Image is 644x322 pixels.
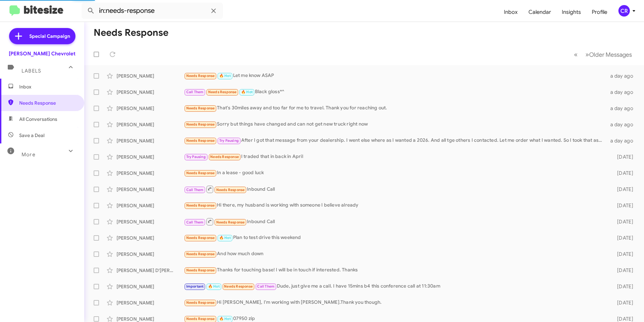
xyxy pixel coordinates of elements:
div: After I got that message from your dealership. I went else where as I wanted a 2026. And all tge ... [184,137,606,144]
div: Inbound Call [184,217,606,226]
span: Try Pausing [219,138,239,143]
div: [PERSON_NAME] [117,105,184,112]
div: [PERSON_NAME] [117,218,184,225]
input: Search [82,3,223,19]
div: [PERSON_NAME] [117,121,184,128]
a: Insights [556,2,586,22]
div: Let me know ASAP [184,72,606,80]
h1: Needs Response [94,27,168,38]
span: Needs Response [186,317,215,321]
button: CR [613,5,637,17]
div: [PERSON_NAME] [117,137,184,144]
div: [PERSON_NAME] [117,235,184,241]
div: Sorry but things have changed and can not get new truck right now [184,120,606,128]
div: [PERSON_NAME] [117,202,184,209]
span: Inbox [19,83,76,90]
div: I traded that in back in April [184,153,606,161]
span: 🔥 Hot [219,74,231,78]
span: Call Them [186,220,204,224]
span: 🔥 Hot [241,90,253,94]
span: Labels [22,68,41,74]
div: a day ago [606,105,639,112]
span: Needs Response [208,90,237,94]
div: [DATE] [606,267,639,274]
span: Needs Response [216,188,245,192]
div: [DATE] [606,170,639,177]
div: [DATE] [606,283,639,290]
div: [DATE] [606,299,639,306]
div: a day ago [606,137,639,144]
span: Call Them [186,188,204,192]
div: [DATE] [606,235,639,241]
div: [DATE] [606,186,639,193]
div: [PERSON_NAME] [117,73,184,79]
span: Call Them [186,90,204,94]
div: Hi [PERSON_NAME], I'm working with [PERSON_NAME].Thank you though. [184,299,606,306]
div: Hi there, my husband is working with someone I believe already [184,202,606,209]
span: Call Them [257,284,275,289]
div: That's 30miles away and too far for me to travel. Thank you for reaching out. [184,104,606,112]
span: 🔥 Hot [219,317,231,321]
a: Profile [586,2,613,22]
div: Black gloss*^ [184,88,606,96]
a: Inbox [498,2,523,22]
div: Plan to test drive this weekend [184,234,606,242]
div: a day ago [606,121,639,128]
span: Needs Response [186,252,215,256]
nav: Page navigation example [570,48,636,61]
span: Needs Response [210,155,239,159]
span: Needs Response [186,122,215,127]
div: [PERSON_NAME] [117,186,184,193]
span: All Conversations [19,116,57,123]
div: [PERSON_NAME] [117,299,184,306]
div: [DATE] [606,251,639,258]
div: [PERSON_NAME] [117,89,184,96]
span: Special Campaign [29,33,70,39]
div: [DATE] [606,202,639,209]
span: More [22,152,35,158]
div: [PERSON_NAME] D'[PERSON_NAME] [117,267,184,274]
span: Try Pausing [186,155,206,159]
div: [PERSON_NAME] [117,283,184,290]
div: Thanks for touching base! I will be in touch if interested. Thanks [184,266,606,274]
div: [PERSON_NAME] [117,154,184,160]
a: Special Campaign [9,28,75,44]
div: a day ago [606,89,639,96]
span: Needs Response [186,300,215,305]
span: Needs Response [224,284,253,289]
span: Needs Response [186,74,215,78]
span: Older Messages [589,51,632,58]
span: Save a Deal [19,132,44,139]
span: Needs Response [186,236,215,240]
span: Needs Response [186,171,215,175]
div: Dude, just give me a call. I have 15mins b4 this conference call at 11:30am [184,283,606,290]
span: Needs Response [186,106,215,110]
div: [PERSON_NAME] [117,170,184,177]
a: Calendar [523,2,556,22]
span: Needs Response [19,100,76,106]
span: 🔥 Hot [208,284,220,289]
div: And how much down [184,250,606,258]
div: a day ago [606,73,639,79]
span: » [585,50,589,59]
div: [DATE] [606,154,639,160]
button: Next [581,48,636,61]
span: Needs Response [216,220,245,224]
span: « [574,50,578,59]
div: [PERSON_NAME] Chevrolet [9,50,75,57]
div: CR [618,5,630,17]
span: 🔥 Hot [219,236,231,240]
span: Needs Response [186,268,215,272]
span: Important [186,284,204,289]
span: Needs Response [186,203,215,208]
div: Inbound Call [184,185,606,193]
button: Previous [570,48,582,61]
div: [PERSON_NAME] [117,251,184,258]
span: Needs Response [186,138,215,143]
div: In a lease - good luck [184,169,606,177]
div: [DATE] [606,218,639,225]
